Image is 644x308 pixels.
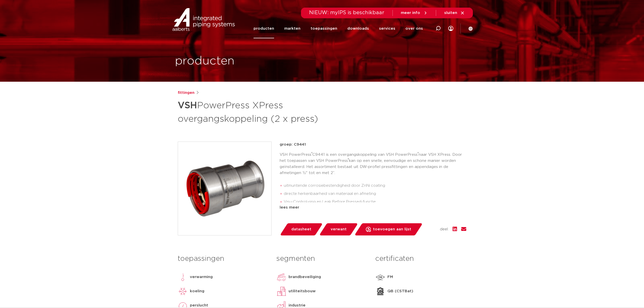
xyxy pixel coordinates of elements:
h3: segmenten [276,254,367,264]
p: QB (CSTBat) [387,288,413,294]
a: producten [254,19,274,38]
span: sluiten [444,11,457,15]
h3: toepassingen [178,254,269,264]
img: utiliteitsbouw [276,286,287,296]
li: Visu-Control-ring en Leak Before Pressed-functie [284,198,466,206]
span: NIEUW: myIPS is beschikbaar [309,10,384,15]
span: verwant [331,225,347,233]
p: FM [387,274,393,280]
h1: producten [175,53,235,69]
p: VSH PowerPress C9441 is een overgangskoppeling van VSH PowerPress naar VSH XPress. Door het toepa... [280,152,466,176]
span: toevoegen aan lijst [373,225,411,233]
a: downloads [347,19,369,38]
li: directe herkenbaarheid van materiaal en afmeting [284,190,466,198]
a: services [379,19,395,38]
a: datasheet [280,223,323,235]
img: verwarming [178,272,188,282]
a: toepassingen [311,19,337,38]
strong: VSH [178,101,197,110]
a: markten [284,19,300,38]
sup: ® [348,158,349,161]
span: datasheet [291,225,311,233]
img: brandbeveiliging [276,272,287,282]
nav: Menu [254,19,423,38]
sup: ® [418,152,419,155]
img: Product Image for VSH PowerPress XPress overgangskoppeling (2 x press) [178,142,271,235]
a: over ons [405,19,423,38]
a: meer info [401,11,428,15]
p: verwarming [190,274,213,280]
sup: ® [311,152,312,155]
p: groep: C9441 [280,142,466,148]
img: koeling [178,286,188,296]
p: brandbeveiliging [289,274,321,280]
a: sluiten [444,11,465,15]
h3: certificaten [375,254,466,264]
img: FM [375,272,385,282]
h1: PowerPress XPress overgangskoppeling (2 x press) [178,98,368,125]
a: verwant [319,223,358,235]
li: uitmuntende corrosiebestendigheid door ZnNi coating [284,182,466,190]
div: lees meer [280,204,466,211]
a: fittingen [178,90,194,96]
p: utiliteitsbouw [289,288,316,294]
img: QB (CSTBat) [375,286,385,296]
span: meer info [401,11,420,15]
p: koeling [190,288,204,294]
span: deel: [440,226,449,232]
